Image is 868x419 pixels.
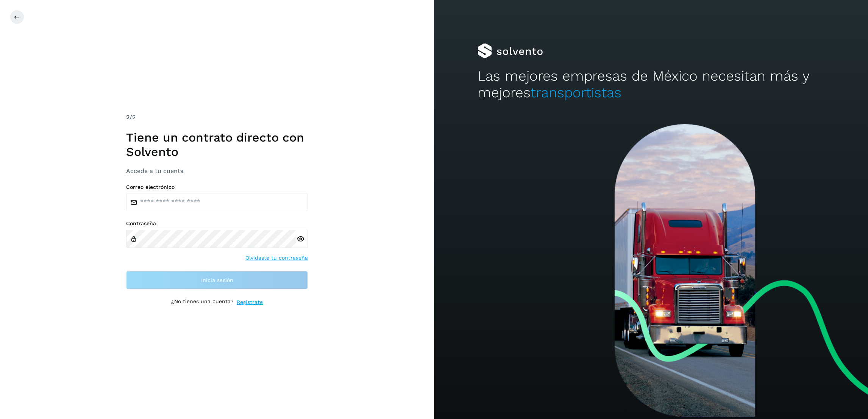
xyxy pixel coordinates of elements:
[171,298,234,306] p: ¿No tienes una cuenta?
[126,113,308,122] div: /2
[245,254,308,262] a: Olvidaste tu contraseña
[237,298,263,306] a: Regístrate
[126,130,308,159] h1: Tiene un contrato directo con Solvento
[126,114,130,121] span: 2
[126,271,308,289] button: Inicia sesión
[126,184,308,190] label: Correo electrónico
[126,220,308,227] label: Contraseña
[201,277,233,283] span: Inicia sesión
[126,167,308,174] h3: Accede a tu cuenta
[531,84,621,101] span: transportistas
[478,68,825,101] h2: Las mejores empresas de México necesitan más y mejores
